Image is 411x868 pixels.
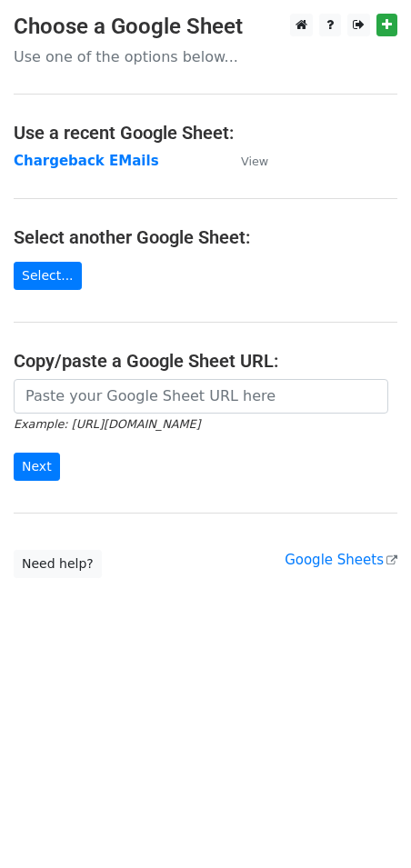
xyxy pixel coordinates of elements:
a: Select... [14,262,82,290]
h4: Copy/paste a Google Sheet URL: [14,350,397,372]
a: View [223,153,268,169]
iframe: Chat Widget [320,781,411,868]
a: Need help? [14,550,102,578]
h3: Choose a Google Sheet [14,14,397,40]
p: Use one of the options below... [14,47,397,66]
a: Chargeback EMails [14,153,159,169]
small: View [241,155,268,168]
h4: Use a recent Google Sheet: [14,122,397,144]
a: Google Sheets [285,552,397,568]
input: Paste your Google Sheet URL here [14,379,388,414]
h4: Select another Google Sheet: [14,226,397,248]
small: Example: [URL][DOMAIN_NAME] [14,417,200,431]
input: Next [14,453,60,481]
